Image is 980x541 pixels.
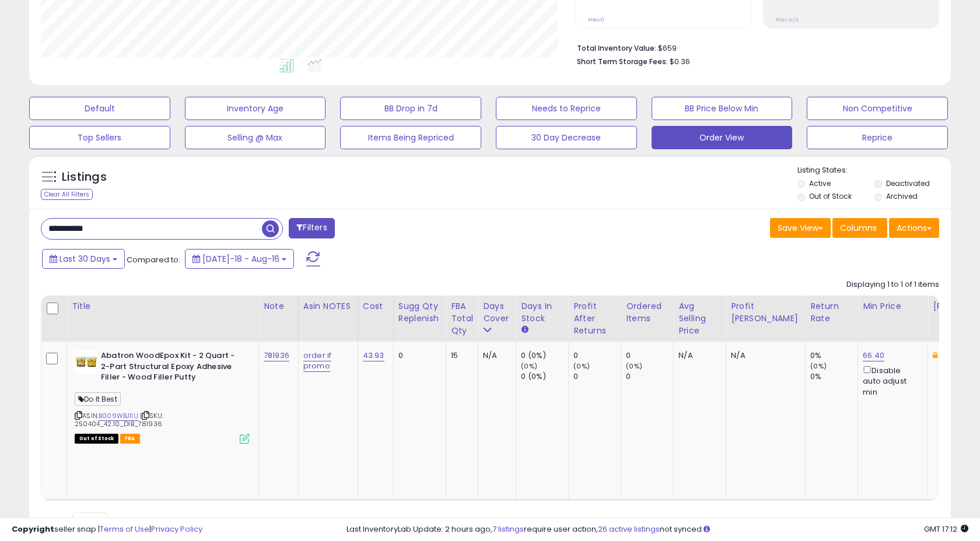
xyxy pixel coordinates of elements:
[496,97,637,120] button: Needs to Reprice
[810,350,857,361] div: 0%
[12,524,202,535] div: seller snap | |
[496,126,637,149] button: 30 Day Decrease
[264,300,293,312] div: Note
[626,300,668,325] div: Ordered Items
[626,361,642,371] small: (0%)
[810,361,827,371] small: (0%)
[303,350,331,372] a: order if promo
[776,16,799,23] small: Prev: N/A
[863,350,884,361] a: 66.40
[626,371,673,382] div: 0
[99,411,138,421] a: B009WBJ1IU
[573,361,590,371] small: (0%)
[12,524,54,535] strong: Copyright
[797,165,950,176] p: Listing States:
[398,350,437,361] div: 0
[62,169,107,185] h5: Listings
[363,300,388,312] div: Cost
[770,218,831,238] button: Save View
[60,253,110,265] span: Last 30 Days
[521,371,568,382] div: 0 (0%)
[185,249,294,269] button: [DATE]-18 - Aug-16
[75,392,121,406] span: Do It Best
[521,325,528,335] small: Days In Stock.
[451,350,469,361] div: 15
[863,364,919,398] div: Disable auto adjust min
[886,191,918,201] label: Archived
[840,222,877,234] span: Columns
[678,350,717,361] div: N/A
[573,300,616,337] div: Profit After Returns
[75,434,118,444] span: All listings that are currently out of stock and unavailable for purchase on Amazon
[303,300,353,312] div: Asin NOTES
[807,97,948,120] button: Non Competitive
[924,524,968,535] span: 2025-09-16 17:12 GMT
[521,350,568,361] div: 0 (0%)
[29,97,170,120] button: Default
[363,350,384,361] a: 43.93
[75,411,163,428] span: | SKU: 250404_42.10_DIB_781936
[807,126,948,149] button: Reprice
[264,350,289,361] a: 781936
[340,126,481,149] button: Items Being Repriced
[50,516,134,527] span: Show: entries
[72,300,254,312] div: Title
[289,218,334,238] button: Filters
[393,296,446,342] th: Please note that this number is a calculation based on your required days of coverage and your ve...
[101,350,243,386] b: Abatron WoodEpox Kit - 2 Quart - 2-Part Structural Epoxy Adhesive Filler - Wood Filler Putty
[75,350,250,442] div: ASIN:
[75,350,98,374] img: 41D6f1VcNyL._SL40_.jpg
[127,254,180,265] span: Compared to:
[185,126,326,149] button: Selling @ Max
[521,300,563,325] div: Days In Stock
[863,300,923,312] div: Min Price
[29,126,170,149] button: Top Sellers
[886,178,930,188] label: Deactivated
[42,249,125,269] button: Last 30 Days
[41,189,93,200] div: Clear All Filters
[151,524,202,535] a: Privacy Policy
[577,57,668,66] b: Short Term Storage Fees:
[889,218,939,238] button: Actions
[483,300,511,325] div: Days Cover
[626,350,673,361] div: 0
[202,253,279,265] span: [DATE]-18 - Aug-16
[678,300,721,337] div: Avg Selling Price
[598,524,660,535] a: 26 active listings
[731,350,796,361] div: N/A
[652,97,793,120] button: BB Price Below Min
[573,350,621,361] div: 0
[652,126,793,149] button: Order View
[451,300,473,337] div: FBA Total Qty
[120,434,140,444] span: FBA
[809,191,852,201] label: Out of Stock
[832,218,887,238] button: Columns
[100,524,149,535] a: Terms of Use
[340,97,481,120] button: BB Drop in 7d
[810,371,857,382] div: 0%
[185,97,326,120] button: Inventory Age
[346,524,968,535] div: Last InventoryLab Update: 2 hours ago, require user action, not synced.
[521,361,537,371] small: (0%)
[810,300,853,325] div: Return Rate
[670,56,690,67] span: $0.36
[573,371,621,382] div: 0
[483,350,507,361] div: N/A
[846,279,939,290] div: Displaying 1 to 1 of 1 items
[588,16,604,23] small: Prev: 0
[577,40,930,54] li: $659
[492,524,524,535] a: 7 listings
[577,43,656,53] b: Total Inventory Value:
[731,300,800,325] div: Profit [PERSON_NAME]
[398,300,442,325] div: Sugg Qty Replenish
[298,296,358,342] th: CSV column name: cust_attr_1_ Asin NOTES
[809,178,831,188] label: Active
